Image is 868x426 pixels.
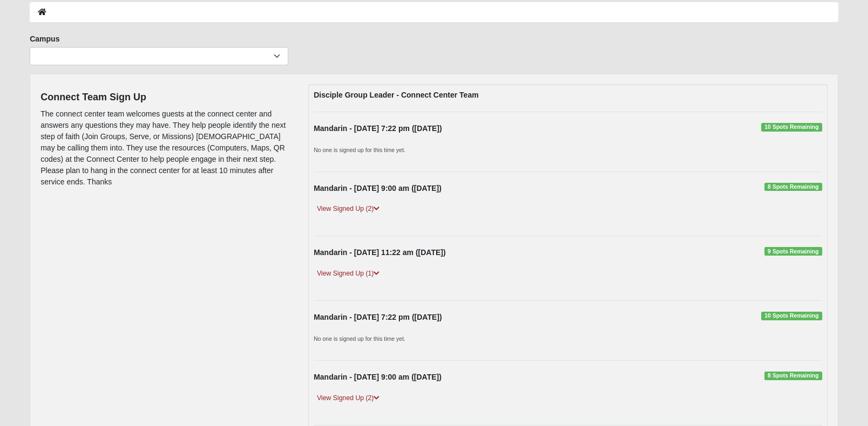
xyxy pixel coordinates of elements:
[314,393,383,404] a: View Signed Up (2)
[764,183,822,191] span: 8 Spots Remaining
[314,91,478,99] strong: Disciple Group Leader - Connect Center Team
[314,124,442,133] strong: Mandarin - [DATE] 7:22 pm ([DATE])
[30,33,59,44] label: Campus
[314,184,442,193] strong: Mandarin - [DATE] 9:00 am ([DATE])
[314,268,383,279] a: View Signed Up (1)
[314,203,383,215] a: View Signed Up (2)
[314,248,446,257] strong: Mandarin - [DATE] 11:22 am ([DATE])
[761,312,822,320] span: 10 Spots Remaining
[314,373,442,381] strong: Mandarin - [DATE] 9:00 am ([DATE])
[764,372,822,380] span: 8 Spots Remaining
[314,313,442,321] strong: Mandarin - [DATE] 7:22 pm ([DATE])
[314,147,405,153] small: No one is signed up for this time yet.
[40,108,292,188] p: The connect center team welcomes guests at the connect center and answers any questions they may ...
[764,247,822,256] span: 9 Spots Remaining
[761,123,822,132] span: 10 Spots Remaining
[40,92,292,104] h4: Connect Team Sign Up
[314,335,405,342] small: No one is signed up for this time yet.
